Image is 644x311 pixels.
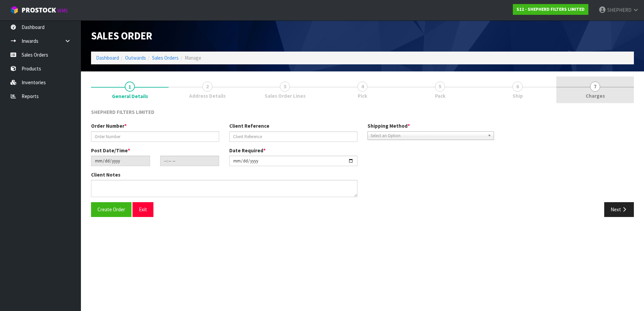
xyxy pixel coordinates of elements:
span: Select an Option [371,132,485,140]
span: 4 [357,82,368,92]
input: Client Reference [229,131,357,142]
span: Pack [435,92,445,99]
label: Client Notes [91,171,120,178]
span: Manage [185,55,201,61]
button: Next [604,202,634,217]
span: ProStock [22,6,56,14]
span: 1 [125,82,135,92]
span: Sales Order Lines [265,92,305,99]
button: Exit [133,202,153,217]
label: Shipping Method [368,122,410,129]
span: 5 [435,82,445,92]
span: 3 [280,82,290,92]
span: Sales Order [91,29,152,42]
span: 7 [590,82,600,92]
label: Date Required [229,147,266,154]
strong: S12 - SHEPHERD FILTERS LIMITED [517,6,585,12]
label: Order Number [91,122,127,129]
span: SHEPHERD [607,7,632,13]
span: Address Details [189,92,226,99]
a: Dashboard [96,55,119,61]
button: Create Order [91,202,131,217]
span: Charges [586,92,605,99]
a: Sales Orders [152,55,179,61]
span: Create Order [97,206,125,213]
input: Order Number [91,131,219,142]
span: 2 [202,82,212,92]
span: Ship [513,92,523,99]
label: Client Reference [229,122,269,129]
img: cube-alt.png [10,6,19,14]
span: General Details [91,103,634,222]
span: SHEPHERD FILTERS LIMITED [91,109,154,115]
span: 6 [513,82,523,92]
a: Outwards [125,55,146,61]
span: General Details [112,93,148,100]
span: Pick [358,92,367,99]
small: WMS [57,7,68,14]
label: Post Date/Time [91,147,130,154]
